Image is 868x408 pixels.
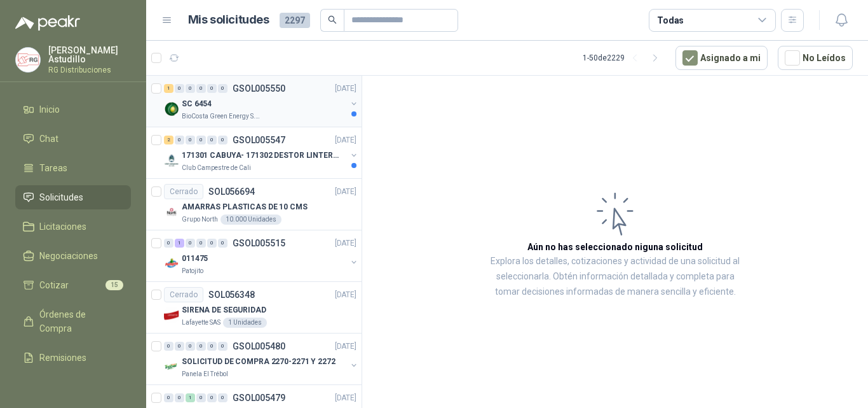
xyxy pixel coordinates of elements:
img: Company Logo [164,307,179,323]
p: GSOL005479 [233,393,285,402]
p: SIRENA DE SEGURIDAD [182,304,266,316]
span: Órdenes de Compra [39,307,119,335]
div: 0 [196,136,206,144]
div: 1 [164,84,173,93]
div: 0 [186,239,195,248]
div: 10.000 Unidades [220,215,281,225]
img: Company Logo [164,101,179,116]
div: 0 [207,136,217,144]
a: Órdenes de Compra [15,302,131,341]
button: Asignado a mi [675,46,768,70]
div: 0 [196,239,206,248]
span: Cotizar [39,278,69,292]
p: GSOL005515 [233,239,285,248]
a: 2 0 0 0 0 0 GSOL005547[DATE] Company Logo171301 CABUYA- 171302 DESTOR LINTER- 171305 PINZAClub Ca... [164,132,359,173]
div: 0 [175,393,184,402]
div: Cerrado [164,184,203,199]
div: 0 [196,342,206,351]
img: Company Logo [164,256,179,271]
p: RG Distribuciones [48,66,131,74]
p: SOL056694 [208,187,255,196]
div: 0 [207,84,217,93]
p: Club Campestre de Cali [182,163,251,173]
a: Negociaciones [15,244,131,268]
p: 171301 CABUYA- 171302 DESTOR LINTER- 171305 PINZA [182,150,340,162]
div: 0 [175,84,184,93]
div: 0 [175,342,184,351]
a: Licitaciones [15,215,131,239]
img: Company Logo [164,153,179,168]
p: [DATE] [335,341,356,353]
img: Company Logo [164,204,179,220]
span: Remisiones [39,351,86,365]
div: 0 [164,239,173,248]
div: 0 [164,393,173,402]
div: 0 [218,136,227,144]
span: search [328,15,337,24]
p: [DATE] [335,392,356,404]
a: Tareas [15,156,131,180]
a: Chat [15,127,131,151]
div: 0 [164,342,173,351]
div: 0 [196,393,206,402]
a: Inicio [15,97,131,122]
p: [DATE] [335,289,356,301]
a: 1 0 0 0 0 0 GSOL005550[DATE] Company LogoSC 6454BioCosta Green Energy S.A.S [164,81,359,122]
p: Explora los detalles, cotizaciones y actividad de una solicitud al seleccionarla. Obtén informaci... [489,254,741,300]
p: [DATE] [335,134,356,146]
div: 2 [164,136,173,144]
p: [DATE] [335,83,356,95]
p: Panela El Trébol [182,369,228,379]
a: CerradoSOL056694[DATE] Company LogoAMARRAS PLASTICAS DE 10 CMSGrupo North10.000 Unidades [146,179,362,230]
p: Grupo North [182,215,218,225]
p: Lafayette SAS [182,318,220,328]
p: GSOL005550 [233,84,285,93]
div: 1 - 50 de 2229 [583,48,665,68]
h3: Aún no has seleccionado niguna solicitud [527,240,703,254]
a: Solicitudes [15,185,131,209]
p: [DATE] [335,186,356,198]
div: 0 [218,342,227,351]
div: 0 [207,342,217,351]
div: 0 [186,84,195,93]
span: 2297 [280,13,310,28]
p: [DATE] [335,237,356,250]
p: SOL056348 [208,290,255,299]
div: 1 Unidades [223,318,267,328]
span: Licitaciones [39,220,86,234]
img: Logo peakr [15,15,80,31]
div: Todas [657,13,684,27]
div: Cerrado [164,287,203,302]
a: CerradoSOL056348[DATE] Company LogoSIRENA DE SEGURIDADLafayette SAS1 Unidades [146,282,362,334]
span: Chat [39,132,58,146]
a: Cotizar15 [15,273,131,297]
div: 0 [196,84,206,93]
p: GSOL005480 [233,342,285,351]
div: 0 [218,393,227,402]
p: [PERSON_NAME] Astudillo [48,46,131,64]
a: 0 1 0 0 0 0 GSOL005515[DATE] Company Logo011475Patojito [164,236,359,276]
div: 0 [186,136,195,144]
div: 1 [186,393,195,402]
div: 0 [186,342,195,351]
a: Remisiones [15,346,131,370]
div: 0 [207,239,217,248]
a: Configuración [15,375,131,399]
p: BioCosta Green Energy S.A.S [182,111,262,122]
span: 15 [105,280,123,290]
p: SOLICITUD DE COMPRA 2270-2271 Y 2272 [182,356,336,368]
p: GSOL005547 [233,136,285,144]
p: Patojito [182,266,203,276]
img: Company Logo [164,359,179,374]
span: Tareas [39,161,67,175]
span: Negociaciones [39,249,98,263]
div: 0 [218,239,227,248]
img: Company Logo [16,48,40,72]
div: 0 [207,393,217,402]
h1: Mis solicitudes [188,11,269,29]
p: AMARRAS PLASTICAS DE 10 CMS [182,201,308,213]
span: Inicio [39,102,60,116]
span: Solicitudes [39,190,83,204]
div: 1 [175,239,184,248]
div: 0 [218,84,227,93]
